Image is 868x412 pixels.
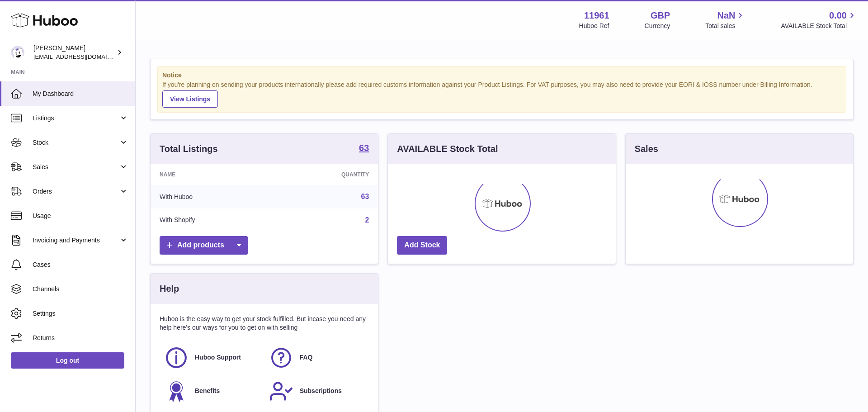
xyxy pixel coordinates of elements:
[33,285,128,294] span: Channels
[645,22,670,30] div: Currency
[781,22,857,30] span: AVAILABLE Stock Total
[33,53,133,60] span: [EMAIL_ADDRESS][DOMAIN_NAME]
[151,164,273,185] th: Name
[160,315,369,332] p: Huboo is the easy way to get your stock fulfilled. But incase you need any help here's our ways f...
[829,9,847,22] span: 0.00
[11,46,24,59] img: internalAdmin-11961@internal.huboo.com
[33,334,128,342] span: Returns
[300,353,313,362] span: FAQ
[33,114,119,123] span: Listings
[705,22,745,30] span: Total sales
[33,44,115,61] div: [PERSON_NAME]
[33,212,128,220] span: Usage
[579,22,609,30] div: Huboo Ref
[164,346,260,370] a: Huboo Support
[300,387,342,395] span: Subscriptions
[195,387,220,395] span: Benefits
[33,260,128,269] span: Cases
[33,90,128,98] span: My Dashboard
[33,187,119,196] span: Orders
[33,163,119,171] span: Sales
[705,9,745,30] a: NaN Total sales
[359,143,369,154] a: 63
[584,9,609,22] strong: 11961
[162,81,841,108] div: If you're planning on sending your products internationally please add required customs informati...
[397,143,498,155] h3: AVAILABLE Stock Total
[160,143,218,155] h3: Total Listings
[162,90,218,108] a: View Listings
[359,143,369,152] strong: 63
[151,185,273,208] td: With Huboo
[11,352,124,369] a: Log out
[164,379,260,403] a: Benefits
[397,236,447,255] a: Add Stock
[160,283,179,295] h3: Help
[33,236,119,245] span: Invoicing and Payments
[361,193,369,200] a: 63
[717,9,735,22] span: NaN
[365,216,369,224] a: 2
[781,9,857,30] a: 0.00 AVAILABLE Stock Total
[162,71,841,80] strong: Notice
[273,164,378,185] th: Quantity
[160,236,248,255] a: Add products
[651,9,670,22] strong: GBP
[269,346,365,370] a: FAQ
[269,379,365,403] a: Subscriptions
[151,208,273,232] td: With Shopify
[635,143,658,155] h3: Sales
[33,309,128,318] span: Settings
[195,353,241,362] span: Huboo Support
[33,138,119,147] span: Stock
